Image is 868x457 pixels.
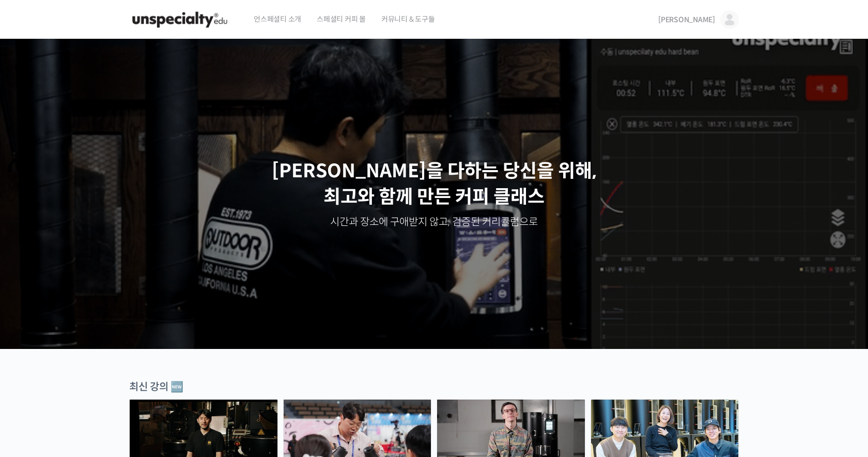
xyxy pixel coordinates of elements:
[10,215,858,230] p: 시간과 장소에 구애받지 않고, 검증된 커리큘럼으로
[10,158,858,210] p: [PERSON_NAME]을 다하는 당신을 위해, 최고와 함께 만든 커피 클래스
[658,15,715,24] span: [PERSON_NAME]
[129,380,739,394] div: 최신 강의 🆕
